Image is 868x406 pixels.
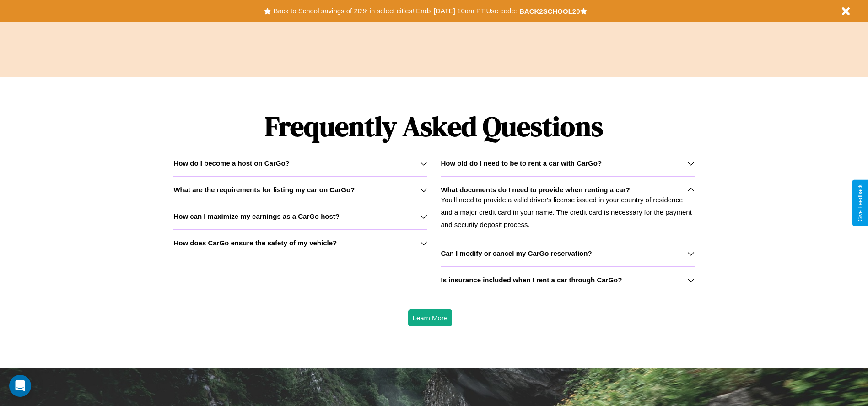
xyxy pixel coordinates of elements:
[441,194,695,231] p: You'll need to provide a valid driver's license issued in your country of residence and a major c...
[441,276,622,284] h3: Is insurance included when I rent a car through CarGo?
[857,184,863,222] div: Give Feedback
[519,7,580,15] b: BACK2SCHOOL20
[173,239,337,247] h3: How does CarGo ensure the safety of my vehicle?
[408,309,453,326] button: Learn More
[441,159,602,167] h3: How old do I need to be to rent a car with CarGo?
[271,5,519,17] button: Back to School savings of 20% in select cities! Ends [DATE] 10am PT.Use code:
[441,186,630,194] h3: What documents do I need to provide when renting a car?
[9,375,31,397] div: Open Intercom Messenger
[441,249,592,257] h3: Can I modify or cancel my CarGo reservation?
[173,103,694,150] h1: Frequently Asked Questions
[173,159,289,167] h3: How do I become a host on CarGo?
[173,212,340,220] h3: How can I maximize my earnings as a CarGo host?
[173,186,355,194] h3: What are the requirements for listing my car on CarGo?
